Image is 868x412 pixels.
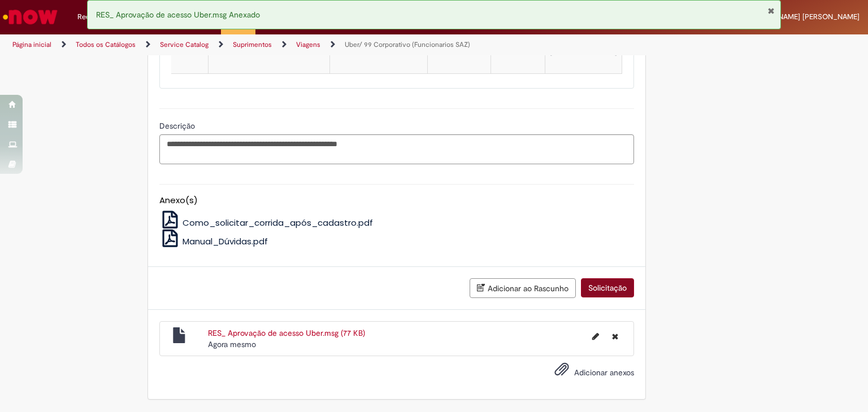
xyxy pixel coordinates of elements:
[159,217,374,229] a: Como_solicitar_corrida_após_cadastro.pdf
[345,40,470,49] a: Uber/ 99 Corporativo (Funcionarios SAZ)
[183,217,373,229] span: Como_solicitar_corrida_após_cadastro.pdf
[574,367,634,378] span: Adicionar anexos
[296,40,320,49] a: Viagens
[208,339,256,349] span: Agora mesmo
[159,134,634,165] textarea: Descrição
[159,196,634,205] h5: Anexo(s)
[8,34,570,55] ul: Trilhas de página
[183,235,268,247] span: Manual_Dúvidas.pdf
[208,328,365,338] a: RES_ Aprovação de acesso Uber.msg (77 KB)
[605,327,625,345] button: Excluir RES_ Aprovação de acesso Uber.msg
[96,10,260,20] span: RES_ Aprovação de acesso Uber.msg Anexado
[552,359,572,385] button: Adicionar anexos
[1,6,59,28] img: ServiceNow
[12,40,51,49] a: Página inicial
[470,278,576,298] button: Adicionar ao Rascunho
[208,339,256,349] time: 29/08/2025 17:06:55
[743,12,860,21] span: [PERSON_NAME] [PERSON_NAME]
[160,40,209,49] a: Service Catalog
[159,121,197,131] span: Descrição
[767,6,775,15] button: Fechar Notificação
[581,278,634,297] button: Solicitação
[233,40,272,49] a: Suprimentos
[77,11,117,23] span: Requisições
[585,327,606,345] button: Editar nome de arquivo RES_ Aprovação de acesso Uber.msg
[159,235,268,247] a: Manual_Dúvidas.pdf
[545,41,622,73] td: [PHONE_NUMBER]
[76,40,136,49] a: Todos os Catálogos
